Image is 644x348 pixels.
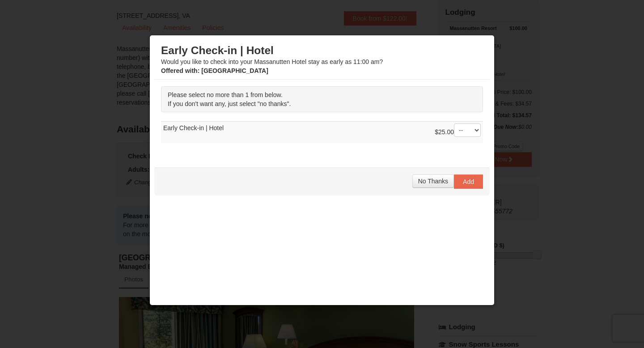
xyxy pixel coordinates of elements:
[168,100,291,107] span: If you don't want any, just select "no thanks".
[435,123,481,141] div: $25.00
[161,121,483,143] td: Early Check-in | Hotel
[168,91,283,98] span: Please select no more than 1 from below.
[418,178,448,185] span: No Thanks
[161,67,268,74] strong: : [GEOGRAPHIC_DATA]
[161,44,483,57] h3: Early Check-in | Hotel
[412,174,454,188] button: No Thanks
[161,44,483,75] div: Would you like to check into your Massanutten Hotel stay as early as 11:00 am?
[161,67,198,74] span: Offered with
[463,178,474,185] span: Add
[454,174,483,189] button: Add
